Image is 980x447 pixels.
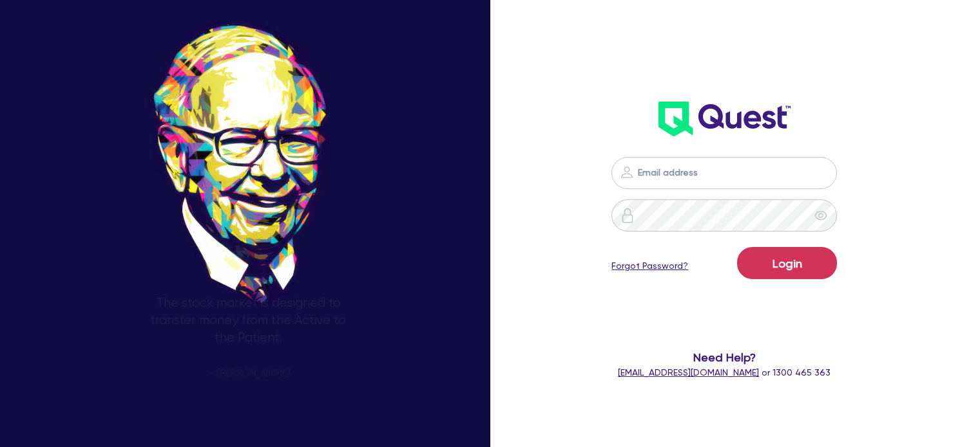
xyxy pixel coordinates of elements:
span: - [PERSON_NAME] [208,369,289,378]
img: wH2k97JdezQIQAAAABJRU5ErkJggg== [658,102,791,136]
input: Email address [611,157,837,189]
a: Forgot Password? [611,259,688,273]
span: eye [814,209,827,222]
button: Login [737,247,837,279]
span: Need Help? [597,349,851,366]
span: or 1300 465 363 [618,367,831,378]
img: icon-password [619,165,635,180]
img: icon-password [620,208,635,223]
a: [EMAIL_ADDRESS][DOMAIN_NAME] [618,367,759,378]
